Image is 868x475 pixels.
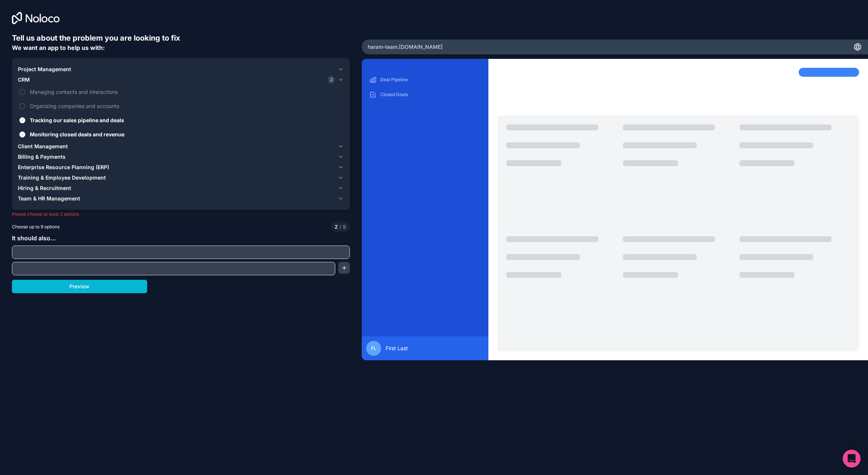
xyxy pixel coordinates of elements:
[18,143,68,150] span: Client Management
[12,224,60,230] span: Choose up to 9 options
[338,223,346,231] span: 9
[19,117,25,123] button: Tracking our sales pipeline and deals
[30,130,342,138] span: Monitoring closed deals and revenue
[18,174,106,181] span: Training & Employee Development
[12,280,147,293] button: Preview
[18,193,344,204] button: Team & HR Management
[371,345,376,351] span: FL
[380,77,481,83] p: Deal Pipeline
[30,116,342,124] span: Tracking our sales pipeline and deals
[368,74,482,330] div: scrollable content
[368,43,443,51] span: haram-team .[DOMAIN_NAME]
[18,184,71,192] span: Hiring & Recruitment
[18,75,344,85] button: CRM2
[327,76,335,83] span: 2
[18,162,344,172] button: Enterprise Resource Planning (ERP)
[380,92,481,98] p: Closed Deals
[30,102,342,110] span: Organizing companies and accounts
[18,85,344,141] div: CRM2
[18,164,109,171] span: Enterprise Resource Planning (ERP)
[18,66,71,73] span: Project Management
[19,132,25,137] button: Monitoring closed deals and revenue
[18,64,344,75] button: Project Management
[386,345,408,352] span: First Last
[12,234,56,242] span: It should also...
[18,172,344,183] button: Training & Employee Development
[19,89,25,95] button: Managing contacts and interactions
[30,88,342,96] span: Managing contacts and interactions
[18,195,80,202] span: Team & HR Management
[18,183,344,193] button: Hiring & Recruitment
[19,103,25,109] button: Organizing companies and accounts
[18,141,344,152] button: Client Management
[12,211,350,217] p: Please choose at least 2 options
[18,153,66,161] span: Billing & Payments
[18,76,30,83] span: CRM
[12,33,350,43] h6: Tell us about the problem you are looking to fix
[843,450,861,468] div: Open Intercom Messenger
[18,152,344,162] button: Billing & Payments
[12,44,105,51] span: We want an app to help us with:
[339,224,341,230] span: /
[335,223,338,231] span: 2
